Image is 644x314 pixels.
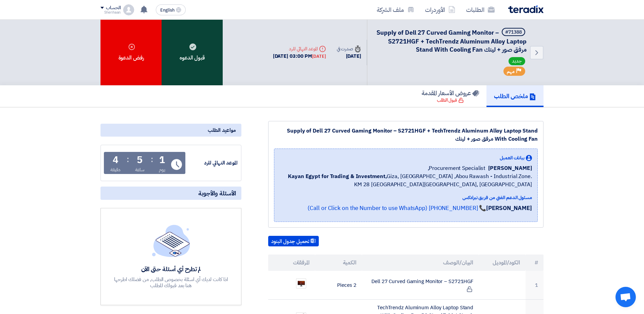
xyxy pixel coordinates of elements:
[113,265,229,273] div: لم تطرح أي أسئلة حتى الآن
[106,5,121,11] div: الحساب
[337,52,361,60] div: [DATE]
[135,166,145,173] div: ساعة
[507,68,515,75] span: مهم
[288,172,387,180] b: Kayan Egypt for Trading & Investment,
[486,204,532,212] strong: [PERSON_NAME]
[375,28,527,54] h5: Supply of Dell 27 Curved Gaming Monitor – S2721HGF + TechTrendz Aluminum Alloy Laptop Stand With ...
[494,92,536,100] h5: ملخص الطلب
[160,8,174,13] span: English
[127,153,129,165] div: :
[296,280,306,287] img: Dell_1757684766049.png
[428,164,486,172] span: Procurement Specialist,
[526,271,544,300] td: 1
[420,2,461,18] a: الأوردرات
[526,255,544,271] th: #
[273,45,326,52] div: الموعد النهائي للرد
[123,4,134,15] img: profile_test.png
[100,20,162,85] div: رفض الدعوة
[152,225,190,257] img: empty_state_list.svg
[376,28,527,54] span: Supply of Dell 27 Curved Gaming Monitor – S2721HGF + TechTrendz Aluminum Alloy Laptop Stand With ...
[187,159,238,167] div: الموعد النهائي للرد
[268,255,315,271] th: المرفقات
[414,85,486,107] a: عروض الأسعار المقدمة قبول الطلب
[486,85,544,107] a: ملخص الطلب
[274,127,538,143] div: Supply of Dell 27 Curved Gaming Monitor – S2721HGF + TechTrendz Aluminum Alloy Laptop Stand With ...
[273,52,326,60] div: [DATE] 03:00 PM
[151,153,153,165] div: :
[505,30,522,35] div: #71388
[362,271,479,300] td: Dell 27 Curved Gaming Monitor – S2721HGF
[508,5,544,13] img: Teradix logo
[159,155,165,165] div: 1
[315,271,362,300] td: 2 Pieces
[268,236,319,247] button: تحميل جدول البنود
[198,189,236,197] span: الأسئلة والأجوبة
[156,4,186,15] button: English
[479,255,526,271] th: الكود/الموديل
[159,166,165,173] div: يوم
[371,2,420,18] a: ملف الشركة
[137,155,143,165] div: 5
[100,11,121,14] div: Sherihaan
[488,164,532,172] span: [PERSON_NAME]
[615,287,636,307] div: Open chat
[337,45,361,52] div: صدرت في
[110,166,121,173] div: دقيقة
[308,204,486,212] a: 📞 [PHONE_NUMBER] (Call or Click on the Number to use WhatsApp)
[113,276,229,289] div: اذا كانت لديك أي اسئلة بخصوص الطلب, من فضلك اطرحها هنا بعد قبولك للطلب
[437,97,464,104] div: قبول الطلب
[100,124,241,137] div: مواعيد الطلب
[509,57,525,65] span: جديد
[162,20,223,85] div: قبول الدعوه
[461,2,500,18] a: الطلبات
[280,194,532,201] div: مسئول الدعم الفني من فريق تيرادكس
[312,53,326,60] div: [DATE]
[422,89,479,97] h5: عروض الأسعار المقدمة
[362,255,479,271] th: البيان/الوصف
[280,172,532,189] span: Giza, [GEOGRAPHIC_DATA] ,Abou Rawash - Industrial Zone. KM 28 [GEOGRAPHIC_DATA][GEOGRAPHIC_DATA],...
[315,255,362,271] th: الكمية
[500,154,525,161] span: بيانات العميل
[113,155,118,165] div: 4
